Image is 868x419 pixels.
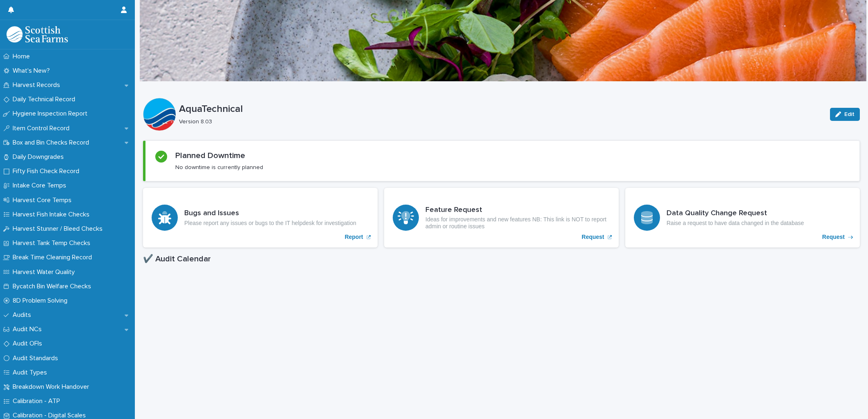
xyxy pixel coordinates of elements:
p: Harvest Records [9,81,67,89]
span: Edit [844,111,855,117]
p: Audit Types [9,369,54,377]
p: Daily Downgrades [9,153,70,161]
p: Version 8.03 [179,118,820,125]
h3: Data Quality Change Request [667,209,804,218]
p: Daily Technical Record [9,96,82,103]
a: Report [143,188,378,247]
p: Calibration - ATP [9,397,67,405]
h3: Feature Request [425,206,610,215]
h1: ✔️ Audit Calendar [143,254,860,264]
p: Harvest Water Quality [9,268,81,276]
p: 8D Problem Solving [9,297,74,305]
p: Intake Core Temps [9,182,73,189]
p: Item Control Record [9,125,76,132]
p: Audit OFIs [9,340,49,348]
p: Hygiene Inspection Report [9,110,94,118]
p: No downtime is currently planned [175,164,263,171]
img: mMrefqRFQpe26GRNOUkG [7,26,68,42]
p: Harvest Tank Temp Checks [9,239,97,247]
p: Request [582,234,604,241]
p: Harvest Core Temps [9,196,78,204]
p: Home [9,53,36,60]
h2: Planned Downtime [175,151,245,160]
p: Please report any issues or bugs to the IT helpdesk for investigation [184,220,356,227]
p: Ideas for improvements and new features NB: This link is NOT to report admin or routine issues [425,216,610,230]
p: Report [345,234,363,241]
p: What's New? [9,67,56,75]
p: Breakdown Work Handover [9,383,96,391]
p: Request [822,234,845,241]
p: Audit NCs [9,325,48,333]
a: Request [625,188,860,247]
p: Bycatch Bin Welfare Checks [9,283,98,290]
p: Audit Standards [9,354,65,362]
p: Box and Bin Checks Record [9,139,96,147]
a: Request [384,188,619,247]
p: Break Time Cleaning Record [9,254,98,261]
p: Harvest Fish Intake Checks [9,211,96,218]
p: Harvest Stunner / Bleed Checks [9,225,109,233]
h3: Bugs and Issues [184,209,356,218]
p: AquaTechnical [179,103,823,115]
button: Edit [830,108,860,121]
p: Fifty Fish Check Record [9,167,86,175]
p: Audits [9,311,38,319]
p: Raise a request to have data changed in the database [667,220,804,227]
